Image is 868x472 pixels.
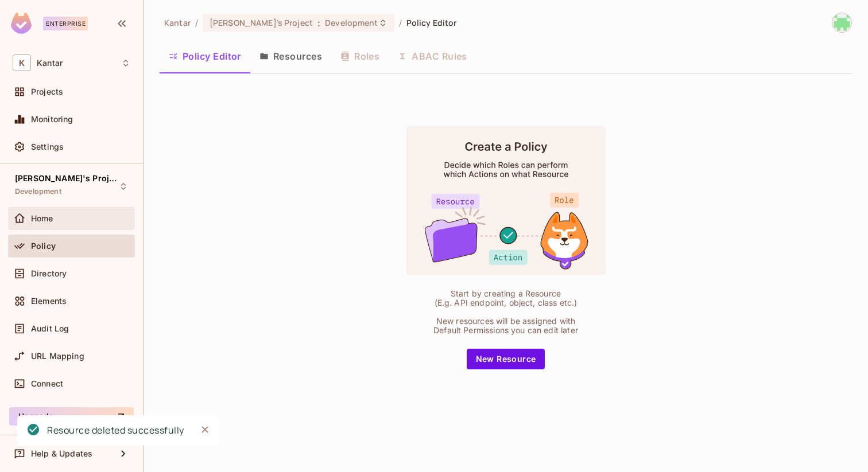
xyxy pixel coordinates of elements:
span: Monitoring [31,115,73,124]
div: Enterprise [43,17,88,30]
span: Development [15,187,61,196]
img: SReyMgAAAABJRU5ErkJggg== [11,13,32,34]
span: [PERSON_NAME]'s Project [210,17,313,28]
span: [PERSON_NAME]'s Project [15,174,118,183]
div: New resources will be assigned with Default Permissions you can edit later [428,317,583,335]
span: : [317,18,321,28]
div: Resource deleted successfully [47,423,184,438]
img: ritik.gariya@kantar.com [832,13,851,32]
span: Projects [31,87,63,96]
li: / [399,17,402,28]
span: K [13,54,31,71]
button: Close [196,421,214,438]
span: Directory [31,269,67,278]
span: Audit Log [31,324,69,333]
div: Start by creating a Resource (E.g. API endpoint, object, class etc.) [428,289,583,307]
span: Policy Editor [406,17,457,28]
button: Policy Editor [160,42,250,71]
li: / [195,17,198,28]
span: Workspace: Kantar [37,58,63,68]
span: Settings [31,142,64,151]
span: Home [31,214,53,223]
span: Policy [31,241,56,251]
button: New Resource [467,349,545,369]
button: Resources [250,42,331,71]
span: Elements [31,297,67,306]
span: the active workspace [164,17,191,28]
span: Development [325,17,378,28]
